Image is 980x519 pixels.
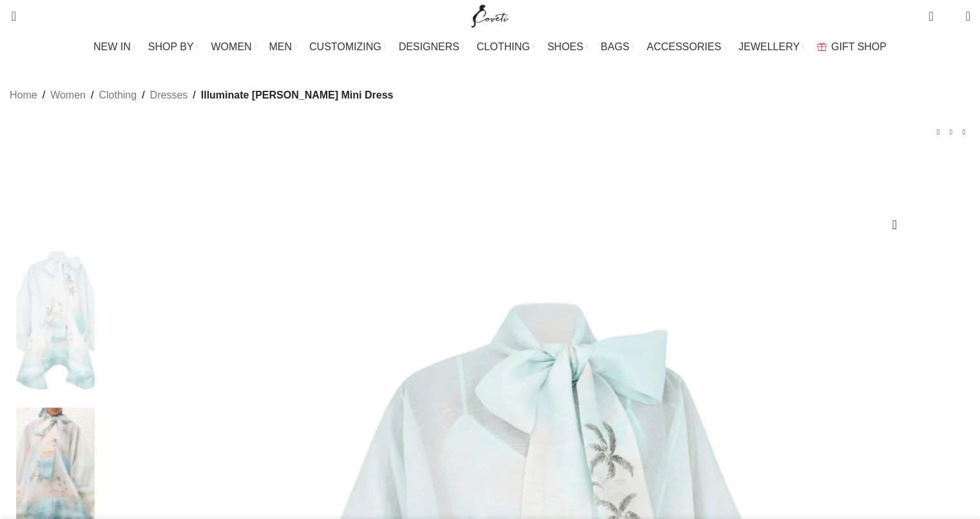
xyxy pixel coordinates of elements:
[932,126,945,138] a: Previous product
[148,41,194,53] span: SHOP BY
[99,87,137,104] a: Clothing
[468,10,512,21] a: Site logo
[817,42,827,51] img: GiftBag
[647,41,722,53] span: ACCESSORIES
[399,34,464,60] a: DESIGNERS
[269,34,296,60] a: MEN
[477,41,530,53] span: CLOTHING
[93,41,131,53] span: NEW IN
[16,239,95,401] img: Zimmermann dress
[201,87,394,104] span: Illuminate [PERSON_NAME] Mini Dress
[943,3,956,29] div: My Wishlist
[738,34,804,60] a: JEWELLERY
[831,41,887,53] span: GIFT SHOP
[93,34,135,60] a: NEW IN
[309,34,386,60] a: CUSTOMIZING
[957,126,970,138] a: Next product
[211,41,252,53] span: WOMEN
[600,34,633,60] a: BAGS
[547,34,588,60] a: SHOES
[148,34,198,60] a: SHOP BY
[817,34,887,60] a: GIFT SHOP
[477,34,535,60] a: CLOTHING
[3,3,16,29] a: Search
[399,41,459,53] span: DESIGNERS
[600,41,629,53] span: BAGS
[150,87,188,104] a: Dresses
[269,41,293,53] span: MEN
[10,87,37,104] a: Home
[10,87,393,104] nav: Breadcrumb
[946,13,956,23] span: 0
[922,3,939,29] a: 0
[930,6,939,16] span: 0
[211,34,256,60] a: WOMEN
[309,41,381,53] span: CUSTOMIZING
[3,34,977,60] div: Main navigation
[647,34,726,60] a: ACCESSORIES
[50,87,86,104] a: Women
[547,41,583,53] span: SHOES
[738,41,800,53] span: JEWELLERY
